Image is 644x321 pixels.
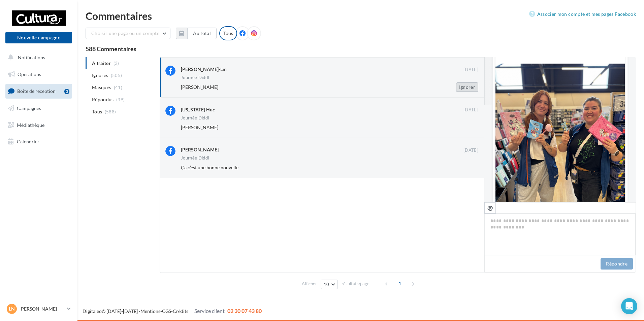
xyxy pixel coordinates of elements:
button: Au total [176,28,217,39]
span: 02 30 07 43 80 [227,308,262,314]
a: Digitaleo [83,308,102,314]
a: Associer mon compte et mes pages Facebook [529,10,636,18]
p: [PERSON_NAME] [20,306,64,312]
span: Médiathèque [17,122,44,128]
a: Calendrier [4,135,73,149]
span: (41) [114,85,122,90]
span: Ln [9,306,15,312]
span: Ignorés [92,72,108,79]
div: [PERSON_NAME] [181,146,219,153]
span: résultats/page [342,281,369,287]
button: @ [484,202,496,214]
span: [DATE] [463,147,478,153]
a: Campagnes [4,101,73,115]
a: CGS [162,308,171,314]
span: Calendrier [17,139,39,144]
button: Au total [187,28,217,39]
span: © [DATE]-[DATE] - - - [83,308,262,314]
div: Commentaires [86,11,636,21]
span: Afficher [302,281,317,287]
span: (505) [111,73,122,78]
div: [PERSON_NAME]-Lm [181,66,227,73]
span: [PERSON_NAME] [181,124,218,130]
span: [DATE] [463,107,478,113]
div: Open Intercom Messenger [621,298,637,314]
button: 10 [321,280,338,289]
div: Journée Diddl [181,156,209,160]
div: Tous [219,26,237,40]
div: 588 Commentaires [86,46,636,52]
button: Ignorer [456,82,478,92]
a: Médiathèque [4,118,73,132]
a: Mentions [140,308,160,314]
span: Service client [194,308,225,314]
i: @ [487,205,493,211]
div: Journée Diddl [181,116,209,120]
span: Choisir une page ou un compte [91,30,159,36]
span: 10 [324,282,329,287]
div: [US_STATE] Huc [181,106,215,113]
span: Ça c’est une bonne nouvelle [181,165,238,170]
a: Boîte de réception3 [4,84,73,98]
span: [PERSON_NAME] [181,84,218,90]
div: 3 [64,89,69,94]
span: Répondus [92,96,114,103]
span: (588) [105,109,116,114]
span: 1 [394,278,405,289]
span: [DATE] [463,67,478,73]
span: (39) [116,97,125,102]
span: Masqués [92,84,111,91]
a: Ln [PERSON_NAME] [5,302,72,315]
a: Opérations [4,67,73,81]
span: Notifications [18,55,45,60]
button: Répondre [601,258,633,270]
button: Choisir une page ou un compte [86,28,170,39]
span: Boîte de réception [17,88,56,94]
div: Journée Diddl [181,75,209,80]
button: Notifications [4,50,71,65]
span: Campagnes [17,105,41,111]
button: Nouvelle campagne [5,32,72,43]
a: Crédits [173,308,188,314]
span: Opérations [18,71,41,77]
span: Tous [92,108,102,115]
